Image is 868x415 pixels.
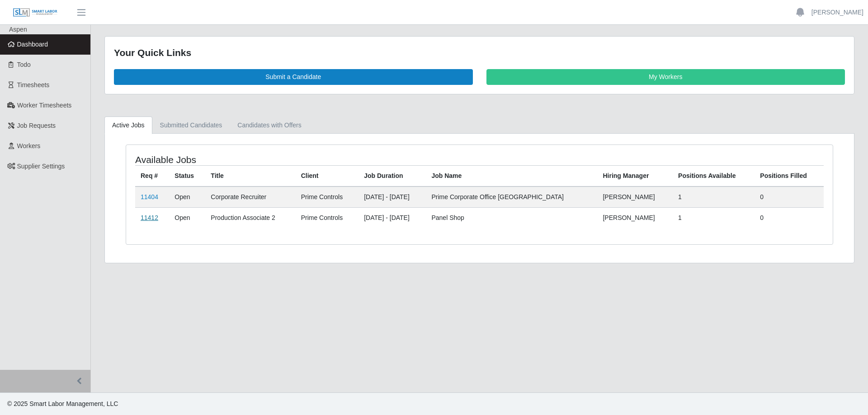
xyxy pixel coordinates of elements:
[486,69,845,85] a: My Workers
[230,117,309,134] a: Candidates with Offers
[359,165,426,187] th: Job Duration
[755,165,824,187] th: Positions Filled
[426,207,597,228] td: Panel Shop
[114,69,473,85] a: Submit a Candidate
[7,400,118,407] span: © 2025 Smart Labor Management, LLC
[17,122,56,129] span: Job Requests
[141,214,158,221] a: 11412
[426,165,597,187] th: Job Name
[114,46,845,60] div: Your Quick Links
[359,187,426,208] td: [DATE] - [DATE]
[597,165,673,187] th: Hiring Manager
[426,187,597,208] td: Prime Corporate Office [GEOGRAPHIC_DATA]
[755,187,824,208] td: 0
[17,142,41,149] span: Workers
[673,207,755,228] td: 1
[135,165,169,187] th: Req #
[296,207,359,228] td: Prime Controls
[296,187,359,208] td: Prime Controls
[205,207,295,228] td: Production Associate 2
[141,193,158,201] a: 11404
[13,8,58,18] img: SLM Logo
[17,102,71,109] span: Worker Timesheets
[9,26,27,33] span: Aspen
[169,207,205,228] td: Open
[17,163,65,170] span: Supplier Settings
[673,165,755,187] th: Positions Available
[205,187,295,208] td: Corporate Recruiter
[135,154,414,165] h4: Available Jobs
[811,8,863,17] a: [PERSON_NAME]
[169,165,205,187] th: Status
[17,61,31,68] span: Todo
[359,207,426,228] td: [DATE] - [DATE]
[755,207,824,228] td: 0
[17,81,50,89] span: Timesheets
[17,41,48,48] span: Dashboard
[169,187,205,208] td: Open
[597,187,673,208] td: [PERSON_NAME]
[205,165,295,187] th: Title
[152,117,230,134] a: Submitted Candidates
[296,165,359,187] th: Client
[597,207,673,228] td: [PERSON_NAME]
[673,187,755,208] td: 1
[104,117,152,134] a: Active Jobs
